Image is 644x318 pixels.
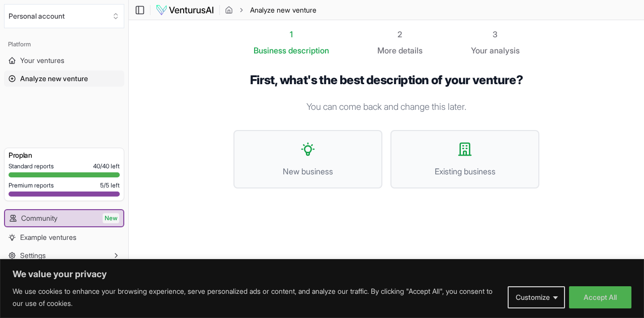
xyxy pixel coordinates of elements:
[398,45,423,55] span: details
[490,45,520,55] span: analysis
[377,44,396,56] span: More
[155,4,214,16] img: logo
[4,229,124,245] a: Example ventures
[254,44,286,56] span: Business
[100,181,120,189] span: 5 / 5 left
[233,130,382,188] button: New business
[9,150,120,160] h3: Pro plan
[103,213,119,223] span: New
[4,247,124,264] button: Settings
[390,130,539,188] button: Existing business
[471,28,520,40] div: 3
[9,162,54,170] span: Standard reports
[569,286,631,308] button: Accept All
[13,268,631,280] p: We value your privacy
[5,210,123,226] a: CommunityNew
[20,250,46,261] span: Settings
[13,285,500,309] p: We use cookies to enhance your browsing experience, serve personalized ads or content, and analyz...
[4,71,124,87] a: Analyze new venture
[21,213,57,223] span: Community
[20,55,64,66] span: Your ventures
[93,162,120,170] span: 40 / 40 left
[233,100,539,114] p: You can come back and change this later.
[288,45,329,55] span: description
[233,73,539,88] h1: First, what's the best description of your venture?
[250,5,316,15] span: Analyze new venture
[20,74,88,84] span: Analyze new venture
[508,286,565,308] button: Customize
[4,4,124,28] button: Select an organization
[20,232,76,242] span: Example ventures
[401,165,528,177] span: Existing business
[377,28,423,40] div: 2
[245,165,371,177] span: New business
[471,44,488,56] span: Your
[254,28,329,40] div: 1
[4,52,124,69] a: Your ventures
[9,181,54,189] span: Premium reports
[4,36,124,52] div: Platform
[225,5,316,15] nav: breadcrumb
